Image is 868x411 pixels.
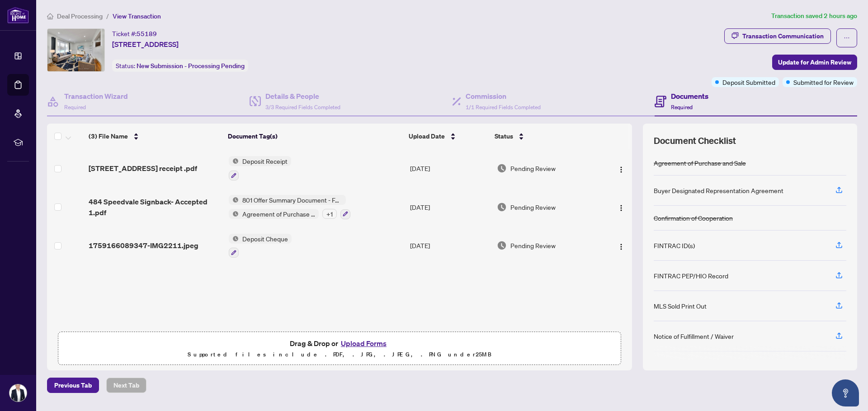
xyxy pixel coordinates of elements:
div: Transaction Communication [742,29,824,43]
span: Document Checklist [654,134,736,147]
button: Logo [614,238,628,253]
img: Logo [618,204,625,212]
span: Update for Admin Review [778,55,851,69]
span: (3) File Name [89,131,128,141]
span: Drag & Drop or [290,337,389,349]
button: Status Icon801 Offer Summary Document - For use with Agreement of Purchase and SaleStatus IconAgr... [229,195,350,219]
h4: Transaction Wizard [64,91,128,102]
span: Previous Tab [54,378,92,393]
h4: Details & People [265,91,340,102]
p: Supported files include .PDF, .JPG, .JPEG, .PNG under 25 MB [64,349,615,360]
img: Profile Icon [9,384,27,402]
div: Status: [112,60,248,72]
div: FINTRAC ID(s) [654,240,695,250]
div: Notice of Fulfillment / Waiver [654,331,734,341]
span: Deposit Submitted [722,77,775,87]
h4: Documents [671,91,708,102]
th: (3) File Name [85,124,224,149]
img: Document Status [497,240,507,250]
div: Buyer Designated Representation Agreement [654,185,783,195]
span: [STREET_ADDRESS] receipt .pdf [89,163,197,174]
span: Deposit Cheque [239,234,292,244]
td: [DATE] [406,188,493,226]
span: home [47,13,53,19]
img: IMG-X12212192_1.jpg [47,29,104,71]
span: Required [64,104,86,111]
div: + 1 [322,209,337,219]
span: 3/3 Required Fields Completed [265,104,340,111]
span: Deal Processing [57,12,103,20]
h4: Commission [466,91,541,102]
span: Agreement of Purchase and Sale [239,209,319,219]
span: 1/1 Required Fields Completed [466,104,541,111]
span: [STREET_ADDRESS] [112,39,179,50]
img: Status Icon [229,234,239,244]
button: Update for Admin Review [772,55,857,70]
span: Deposit Receipt [239,156,291,166]
td: [DATE] [406,226,493,265]
img: Status Icon [229,156,239,166]
span: 55189 [137,30,157,38]
span: 484 Speedvale Signback- Accepted 1.pdf [89,196,222,218]
div: Agreement of Purchase and Sale [654,158,746,168]
span: 801 Offer Summary Document - For use with Agreement of Purchase and Sale [239,195,346,205]
th: Upload Date [405,124,491,149]
li: / [106,11,109,21]
span: Submitted for Review [793,77,854,87]
span: Drag & Drop orUpload FormsSupported files include .PDF, .JPG, .JPEG, .PNG under25MB [58,332,621,365]
div: MLS Sold Print Out [654,301,707,311]
span: ellipsis [844,35,850,41]
span: Pending Review [510,163,556,173]
img: Status Icon [229,209,239,219]
img: Logo [618,243,625,250]
button: Transaction Communication [724,28,831,44]
th: Document Tag(s) [224,124,405,149]
button: Status IconDeposit Receipt [229,156,291,180]
span: Pending Review [510,240,556,250]
img: Status Icon [229,195,239,205]
span: Status [495,131,513,141]
th: Status [491,124,599,149]
article: Transaction saved 2 hours ago [771,11,857,21]
button: Logo [614,200,628,214]
span: Pending Review [510,202,556,212]
button: Logo [614,161,628,175]
img: Logo [618,166,625,173]
img: Document Status [497,202,507,212]
td: [DATE] [406,149,493,188]
span: New Submission - Processing Pending [137,62,245,70]
span: View Transaction [113,12,161,20]
div: Ticket #: [112,28,157,39]
div: Confirmation of Cooperation [654,213,733,223]
button: Open asap [832,379,859,406]
button: Status IconDeposit Cheque [229,234,292,258]
button: Upload Forms [338,337,389,349]
span: Required [671,104,693,111]
img: Document Status [497,163,507,173]
div: FINTRAC PEP/HIO Record [654,271,728,281]
span: 1759166089347-IMG2211.jpeg [89,240,198,251]
span: Upload Date [409,131,445,141]
img: logo [7,7,29,23]
button: Previous Tab [47,378,99,393]
button: Next Tab [106,378,146,393]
